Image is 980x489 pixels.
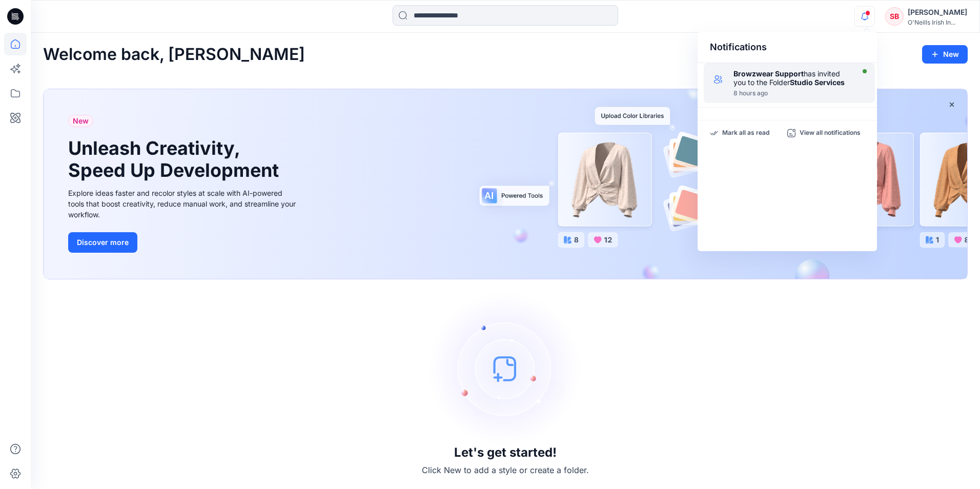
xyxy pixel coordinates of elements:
h3: Let's get started! [454,445,557,460]
div: SB [885,7,904,26]
div: Thursday, September 25, 2025 08:52 [733,90,851,97]
h2: Welcome back, [PERSON_NAME] [43,45,305,64]
a: Discover more [68,232,299,253]
img: Studio Services [708,69,728,90]
p: View all notifications [800,129,861,138]
div: has invited you to the Folder [733,69,851,87]
button: Discover more [68,232,137,253]
strong: Studio Services [790,78,845,87]
strong: Browzwear Support [733,69,804,78]
div: Notifications [698,32,877,63]
h1: Unleash Creativity, Speed Up Development [68,137,283,181]
img: empty-state-image.svg [428,292,582,445]
div: O'Neills Irish In... [908,18,967,26]
div: [PERSON_NAME] [908,6,967,18]
p: Mark all as read [722,129,769,138]
p: Click New to add a style or create a folder. [422,464,589,476]
div: Explore ideas faster and recolor styles at scale with AI-powered tools that boost creativity, red... [68,188,299,220]
span: New [73,115,89,127]
button: New [922,45,968,64]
